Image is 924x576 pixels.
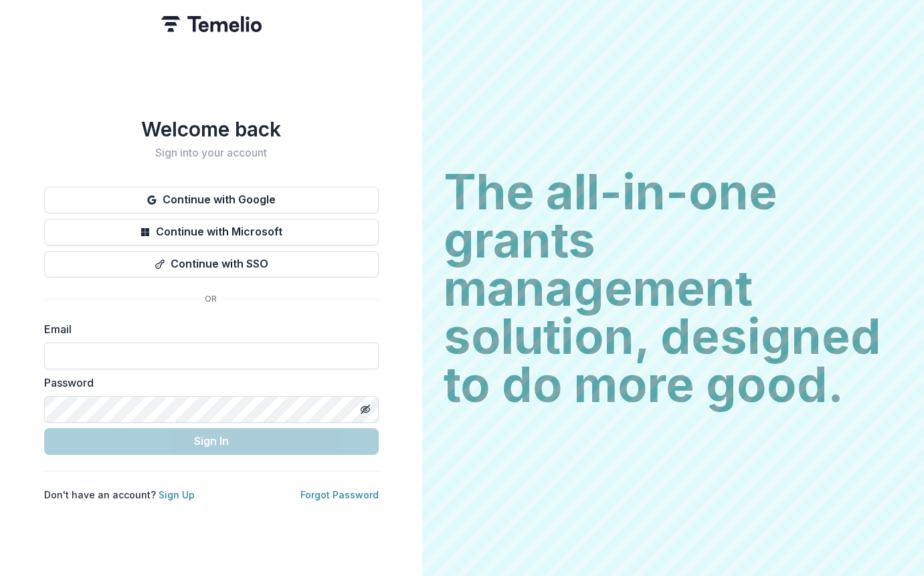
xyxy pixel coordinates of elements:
[355,399,376,420] button: Toggle password visibility
[44,187,379,213] button: Continue with Google
[44,147,379,159] h2: Sign into your account
[44,488,195,502] p: Don't have an account?
[44,251,379,278] button: Continue with SSO
[159,489,195,500] a: Sign Up
[300,489,379,500] a: Forgot Password
[161,16,262,32] img: Temelio
[44,219,379,246] button: Continue with Microsoft
[44,375,371,391] label: Password
[44,428,379,455] button: Sign In
[44,321,371,337] label: Email
[44,117,379,141] h1: Welcome back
